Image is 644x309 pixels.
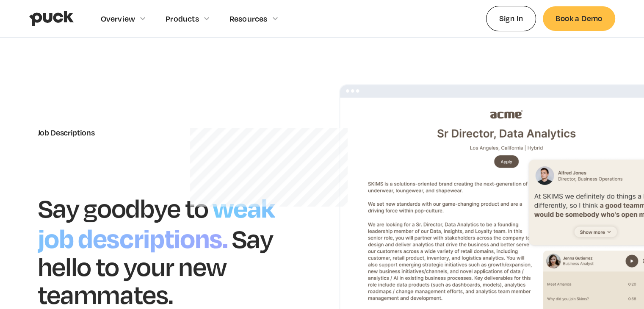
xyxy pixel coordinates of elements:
[101,14,135,23] div: Overview
[486,6,536,31] a: Sign In
[38,128,305,137] div: Job Descriptions
[38,188,275,255] h1: weak job descriptions.
[229,14,268,23] div: Resources
[543,6,615,30] a: Book a Demo
[166,14,199,23] div: Products
[38,192,209,223] h1: Say goodbye to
